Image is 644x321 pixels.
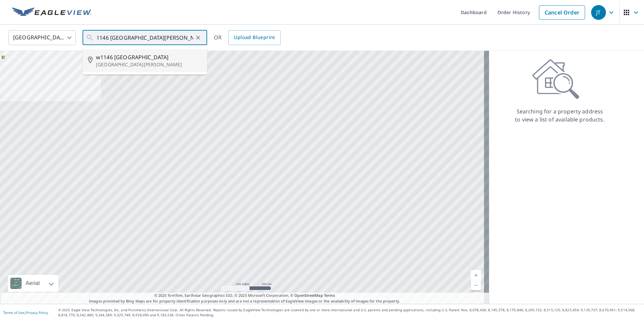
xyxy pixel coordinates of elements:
[234,33,275,42] span: Upload Blueprint
[214,30,281,45] div: OR
[193,33,203,42] button: Clear
[324,293,335,298] a: Terms
[96,61,202,68] p: [GEOGRAPHIC_DATA][PERSON_NAME]
[24,275,42,292] div: Aerial
[539,5,585,20] a: Cancel Order
[96,53,202,61] span: w1146 [GEOGRAPHIC_DATA]
[12,7,92,17] img: EV Logo
[3,310,24,315] a: Terms of Use
[8,275,58,292] div: Aerial
[154,293,335,298] span: © 2025 TomTom, Earthstar Geographics SIO, © 2025 Microsoft Corporation, ©
[8,28,76,47] div: [GEOGRAPHIC_DATA]
[97,28,193,47] input: Search by address or latitude-longitude
[3,311,48,315] p: |
[294,293,323,298] a: OpenStreetMap
[228,30,280,45] a: Upload Blueprint
[591,5,606,20] div: JT
[515,107,605,123] p: Searching for a property address to view a list of available products.
[471,270,481,280] a: Current Level 5, Zoom In
[26,310,48,315] a: Privacy Policy
[471,280,481,290] a: Current Level 5, Zoom Out
[58,308,641,318] p: © 2025 Eagle View Technologies, Inc. and Pictometry International Corp. All Rights Reserved. Repo...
